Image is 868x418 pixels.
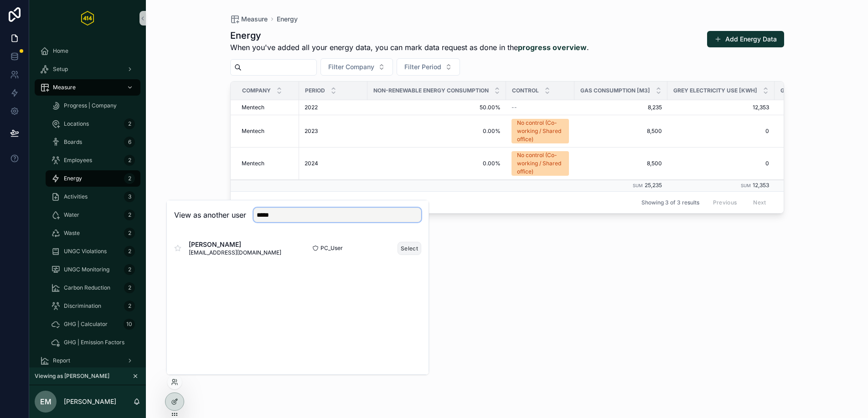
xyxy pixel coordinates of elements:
[305,160,362,167] a: 2024
[398,242,421,255] button: Select
[64,193,88,200] span: Activities
[230,29,589,42] h1: Energy
[64,302,101,310] span: Discrimination
[673,87,757,94] span: Grey electricity use [kwh]
[124,137,135,148] div: 6
[404,62,441,71] span: Filter Period
[511,151,569,176] a: No control (Co-working / Shared office)
[277,15,298,24] a: Energy
[242,104,264,111] span: Mentech
[124,173,135,184] div: 2
[518,43,587,52] a: progress overview
[124,246,135,257] div: 2
[124,228,135,239] div: 2
[320,58,393,76] button: Select Button
[81,11,94,25] img: App logo
[517,119,563,143] div: No control (Co-working / Shared office)
[511,104,517,111] span: --
[633,183,643,188] small: Sum
[517,151,563,176] div: No control (Co-working / Shared office)
[707,31,784,47] button: Add Energy Data
[64,175,82,182] span: Energy
[305,127,318,135] span: 2023
[305,104,318,111] span: 2022
[580,127,662,135] a: 8,500
[641,199,699,206] span: Showing 3 of 3 results
[645,182,662,189] span: 25,235
[753,182,769,189] span: 12,353
[64,248,107,255] span: UNGC Violations
[305,104,362,111] a: 2022
[189,249,281,256] span: [EMAIL_ADDRESS][DOMAIN_NAME]
[189,240,281,249] span: [PERSON_NAME]
[64,138,82,146] span: Boards
[46,152,140,168] a: Employees2
[741,183,751,188] small: Sum
[242,87,271,94] span: Company
[305,87,325,94] span: Period
[511,119,569,143] a: No control (Co-working / Shared office)
[29,36,146,367] div: scrollable content
[46,298,140,314] a: Discrimination2
[46,134,140,150] a: Boards6
[373,104,501,111] span: 50.00%
[35,61,140,77] a: Setup
[46,116,140,132] a: Locations2
[242,127,294,135] a: Mentech
[124,118,135,129] div: 2
[373,160,501,167] a: 0.00%
[242,127,264,135] span: Mentech
[53,357,70,364] span: Report
[320,245,343,252] span: PC_User
[373,127,501,135] a: 0.00%
[35,372,109,380] span: Viewing as [PERSON_NAME]
[305,160,318,167] span: 2024
[46,207,140,223] a: Water2
[53,66,68,73] span: Setup
[46,189,140,205] a: Activities3
[242,104,294,111] a: Mentech
[46,316,140,332] a: GHG | Calculator10
[64,266,109,273] span: UNGC Monitoring
[46,170,140,187] a: Energy2
[46,334,140,351] a: GHG | Emission Factors
[174,209,246,220] h2: View as another user
[580,160,662,167] a: 8,500
[230,42,589,53] span: When you've added all your energy data, you can mark data request as done in the .
[673,127,769,135] a: 0
[40,396,52,407] span: EM
[35,79,140,96] a: Measure
[35,43,140,59] a: Home
[124,155,135,166] div: 2
[64,102,117,109] span: Progress | Company
[373,87,489,94] span: Non-renewable energy consumption
[124,282,135,293] div: 2
[580,87,650,94] span: Gas consumption [m3]
[64,397,116,406] p: [PERSON_NAME]
[46,261,140,278] a: UNGC Monitoring2
[124,264,135,275] div: 2
[124,209,135,220] div: 2
[397,58,460,76] button: Select Button
[242,160,294,167] a: Mentech
[512,87,539,94] span: Control
[511,104,569,111] a: --
[580,104,662,111] a: 8,235
[241,15,268,24] span: Measure
[64,120,89,127] span: Locations
[53,84,76,91] span: Measure
[242,160,264,167] span: Mentech
[64,284,110,291] span: Carbon Reduction
[64,229,80,237] span: Waste
[328,62,374,71] span: Filter Company
[46,225,140,241] a: Waste2
[64,157,92,164] span: Employees
[673,104,769,111] span: 12,353
[230,15,268,24] a: Measure
[673,160,769,167] span: 0
[780,87,868,94] span: Green electricity use [kwh]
